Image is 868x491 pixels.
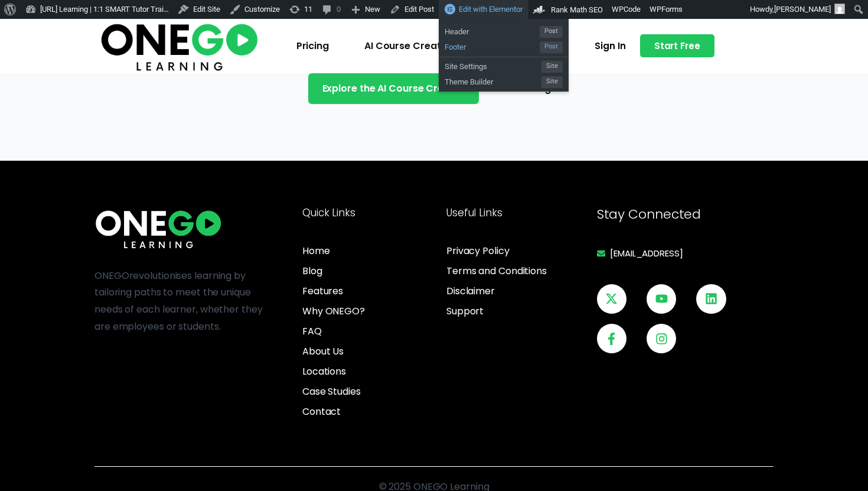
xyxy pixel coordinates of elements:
h4: Useful Links [446,208,591,218]
span: Rank Math SEO [551,5,603,14]
span: Features [302,284,343,298]
a: [EMAIL_ADDRESS] [597,247,774,261]
span: revolutionises learning by tailoring paths to meet the unique needs of each learner, whether they... [94,269,263,333]
span: Terms and Conditions [446,264,547,278]
h4: Quick Links [302,208,440,218]
a: Terms and Conditions [446,264,591,278]
a: Sign In [580,34,639,57]
span: Start Free [654,41,700,50]
a: Pricing [288,32,338,60]
span: About Us [302,344,344,359]
span: Footer [445,38,540,53]
span: Home [302,244,330,258]
a: Home [302,244,440,258]
a: Blog [302,264,440,278]
span: Locations [302,365,346,379]
a: FooterPost [439,38,569,53]
a: AI Course Creator [355,32,460,60]
span: Theme Builder [445,73,541,88]
a: Privacy Policy [446,244,591,258]
a: Theme BuilderSite [439,73,569,88]
h4: Stay Connected [597,208,774,221]
a: Why ONEGO? [302,304,440,318]
span: Disclaimer [446,284,495,298]
span: Blog [302,264,322,278]
span: Why ONEGO? [302,304,365,318]
span: Site Settings [445,57,541,73]
span: Privacy Policy [446,244,510,258]
a: Case Studies [302,385,440,399]
a: Locations [302,365,440,379]
a: Support [446,304,591,318]
a: Start Free [640,34,714,57]
span: Site [541,76,563,88]
span: [EMAIL_ADDRESS] [607,247,683,261]
span: Post [540,41,563,53]
span: ONEGO [94,269,129,282]
a: About Us [302,344,440,359]
span: Support [446,304,484,318]
a: Site SettingsSite [439,57,569,73]
a: Explore the AI Course Creator [308,73,479,104]
span: Case Studies [302,385,361,399]
span: Header [445,22,540,38]
span: Contact [302,405,341,419]
a: Contact [302,405,440,419]
a: Features [302,284,440,298]
a: FAQ [302,324,440,339]
img: ONE360 AI Corporate Learning [94,208,223,249]
span: Post [540,26,563,38]
span: [PERSON_NAME] [774,5,831,14]
a: HeaderPost [439,22,569,38]
span: Sign In [595,41,625,50]
span: Edit with Elementor [459,5,523,14]
a: Disclaimer [446,284,591,298]
span: FAQ [302,324,322,339]
span: Site [541,61,563,73]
